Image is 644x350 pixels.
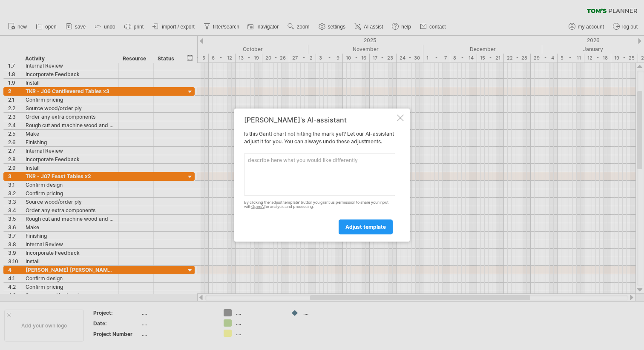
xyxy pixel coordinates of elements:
a: adjust template [339,219,393,234]
div: [PERSON_NAME]'s AI-assistant [244,116,395,124]
div: Is this Gantt chart not hitting the mark yet? Let our AI-assistant adjust it for you. You can alw... [244,116,395,234]
div: By clicking the 'adjust template' button you grant us permission to share your input with for ana... [244,200,395,210]
a: OpenAI [251,205,264,209]
span: adjust template [345,224,386,230]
